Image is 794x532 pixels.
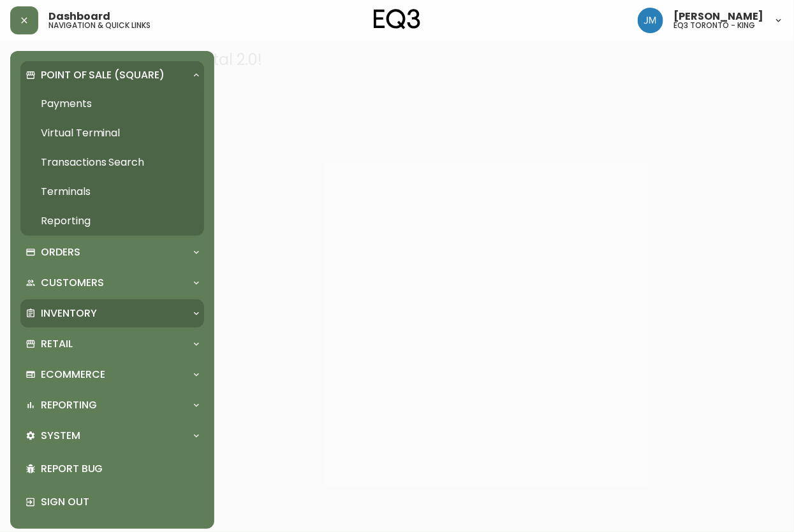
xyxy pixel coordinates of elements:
[20,422,204,450] div: System
[20,119,204,148] a: Virtual Terminal
[638,8,663,33] img: b88646003a19a9f750de19192e969c24
[41,245,80,259] p: Orders
[20,238,204,266] div: Orders
[41,398,97,412] p: Reporting
[41,368,105,382] p: Ecommerce
[41,276,104,290] p: Customers
[41,429,80,443] p: System
[20,361,204,389] div: Ecommerce
[41,495,199,509] p: Sign Out
[20,391,204,419] div: Reporting
[20,452,204,485] div: Report Bug
[20,485,204,519] div: Sign Out
[41,337,73,351] p: Retail
[20,206,204,236] a: Reporting
[20,148,204,177] a: Transactions Search
[673,11,763,22] span: [PERSON_NAME]
[41,68,165,82] p: Point of Sale (Square)
[20,269,204,297] div: Customers
[20,299,204,327] div: Inventory
[20,177,204,206] a: Terminals
[20,89,204,119] a: Payments
[41,462,199,476] p: Report Bug
[374,9,421,29] img: logo
[20,61,204,89] div: Point of Sale (Square)
[20,330,204,358] div: Retail
[48,11,110,22] span: Dashboard
[41,306,97,320] p: Inventory
[48,22,151,29] h5: navigation & quick links
[673,22,755,29] h5: eq3 toronto - king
